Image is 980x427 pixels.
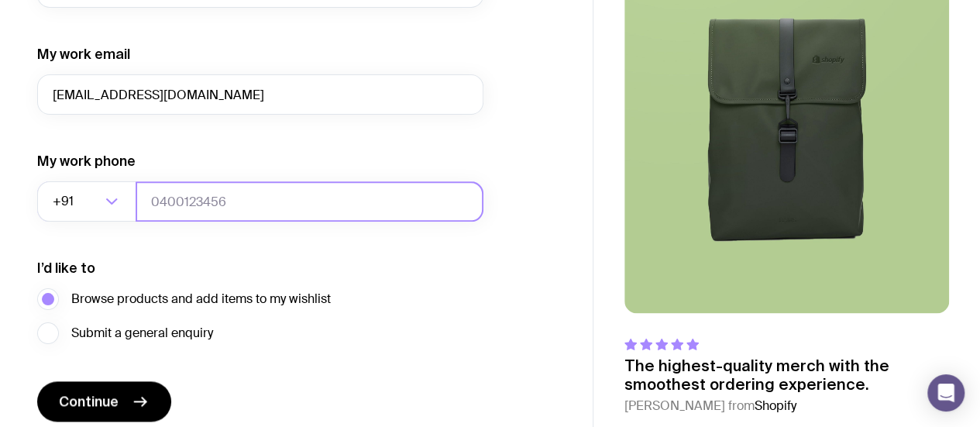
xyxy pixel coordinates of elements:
label: My work phone [37,152,136,170]
p: The highest-quality merch with the smoothest ordering experience. [624,356,949,394]
input: you@email.com [37,74,483,115]
span: Browse products and add items to my wishlist [71,290,331,308]
label: My work email [37,45,130,64]
div: Open Intercom Messenger [927,374,965,412]
span: Submit a general enquiry [71,324,213,343]
input: 0400123456 [136,181,483,222]
div: Search for option [37,181,136,222]
input: Search for option [77,181,101,222]
span: Shopify [755,398,796,414]
span: +91 [53,181,77,222]
label: I’d like to [37,259,95,277]
button: Continue [37,381,171,422]
span: Continue [59,392,119,411]
cite: [PERSON_NAME] from [624,397,949,415]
